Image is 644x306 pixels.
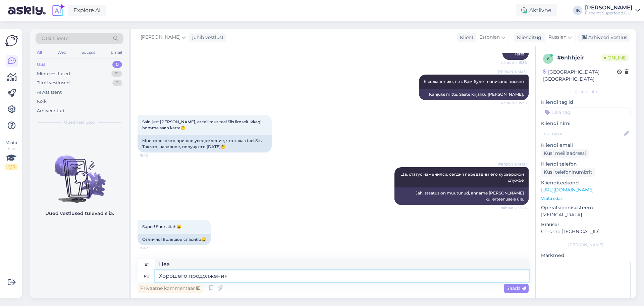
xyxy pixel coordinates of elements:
[145,259,149,270] div: et
[585,5,640,16] a: [PERSON_NAME]Fitpoint Superfood OÜ
[30,143,129,204] img: No chats
[190,34,224,41] div: juhib vestlust
[37,80,70,86] div: Tiimi vestlused
[501,100,527,105] span: Nähtud ✓ 15:39
[112,61,122,68] div: 0
[578,33,630,42] div: Arhiveeri vestlus
[64,119,95,125] span: Uued vestlused
[585,5,633,10] div: [PERSON_NAME]
[541,99,631,106] p: Kliendi tag'id
[541,107,631,117] input: Lisa tag
[37,98,47,105] div: Kõik
[541,204,631,211] p: Operatsioonisüsteem
[142,119,262,130] span: Sain just [PERSON_NAME], et tellimus teel.Siis ilmselt ikkagi homme saan kätte🤔
[541,161,631,168] p: Kliendi telefon
[68,5,106,16] a: Explore AI
[155,270,529,282] textarea: Хорошего продолжения
[141,34,180,41] span: [PERSON_NAME]
[585,10,633,16] div: Fitpoint Superfood OÜ
[548,34,567,41] span: Russian
[516,4,557,16] div: Aktiivne
[155,259,529,270] textarea: Hea
[541,252,631,259] p: Märkmed
[541,89,631,95] div: Kliendi info
[138,284,203,293] div: Privaatne kommentaar
[401,172,525,183] span: Да, статус изменился, сегдня передадим его курьерской службе
[80,48,97,57] div: Socials
[541,211,631,218] p: [MEDICAL_DATA]
[42,35,68,42] span: Otsi kliente
[56,48,68,57] div: Web
[37,89,62,96] div: AI Assistent
[37,107,64,114] div: Arhiveeritud
[541,142,631,149] p: Kliendi email
[5,34,18,47] img: Askly Logo
[573,6,582,15] div: IK
[144,270,150,282] div: ru
[498,69,527,74] span: [PERSON_NAME]
[541,168,595,177] div: Küsi telefoninumbrit
[500,205,527,210] span: Nähtud ✓ 15:46
[501,60,527,65] span: Nähtud ✓ 15:38
[457,34,474,41] div: Klient
[37,61,46,68] div: Uus
[424,79,524,84] span: К сожалению, нет. Вам будет написано письно
[541,130,623,137] input: Lisa nimi
[541,242,631,248] div: [PERSON_NAME]
[506,285,526,291] span: Saada
[502,48,529,60] div: Tere!
[36,48,43,57] div: All
[541,179,631,186] p: Klienditeekond
[498,162,527,167] span: [PERSON_NAME]
[541,221,631,228] p: Brauser
[541,187,594,193] a: [URL][DOMAIN_NAME]
[5,164,17,170] div: 2 / 3
[5,140,17,170] div: Vaata siia
[142,224,181,229] span: Super! Suur aitäh😄
[601,54,629,61] span: Online
[479,34,500,41] span: Estonian
[45,210,114,217] p: Uued vestlused tulevad siia.
[557,54,601,62] div: # 6nhhjeir
[138,135,272,152] div: Мне только что пришло уведомление, что заказ teel.Siis Так что, наверное, получу его [DATE]🤔
[111,71,122,77] div: 51
[140,246,165,251] span: 15:47
[138,234,211,245] div: Отлично! Большое спасибо😄
[541,228,631,235] p: Chrome [TECHNICAL_ID]
[37,71,70,77] div: Minu vestlused
[541,195,631,202] p: Vaata edasi ...
[543,69,617,83] div: [GEOGRAPHIC_DATA], [GEOGRAPHIC_DATA]
[112,80,122,86] div: 0
[547,56,549,61] span: 6
[140,153,165,158] span: 15:42
[51,3,65,17] img: explore-ai
[109,48,123,57] div: Email
[419,89,529,100] div: Kahjuks mitte. Saate kirjaliku [PERSON_NAME].
[394,187,529,205] div: Jah, staatus on muutunud, anname [PERSON_NAME] kullerteenusele üle.
[541,120,631,127] p: Kliendi nimi
[541,149,589,158] div: Küsi meiliaadressi
[514,34,543,41] div: Klienditugi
